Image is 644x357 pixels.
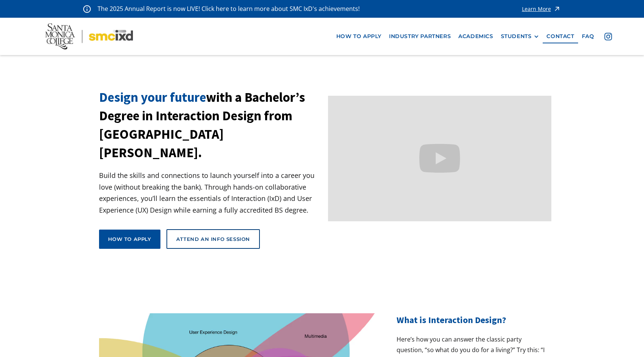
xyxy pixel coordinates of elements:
span: Design your future [99,89,206,106]
div: Attend an Info Session [176,236,250,242]
h1: with a Bachelor’s Degree in Interaction Design from [GEOGRAPHIC_DATA][PERSON_NAME]. [99,88,322,162]
p: Build the skills and connections to launch yourself into a career you love (without breaking the ... [99,170,322,216]
h2: What is Interaction Design? [397,313,545,327]
img: Santa Monica College - SMC IxD logo [45,23,133,49]
img: icon - arrow - alert [553,4,561,14]
p: The 2025 Annual Report is now LIVE! Click here to learn more about SMC IxD's achievements! [98,4,360,14]
div: STUDENTS [501,33,539,40]
a: how to apply [333,29,385,43]
div: STUDENTS [501,33,532,40]
a: contact [543,29,578,43]
div: Learn More [522,6,551,12]
img: icon - information - alert [83,5,91,13]
div: How to apply [108,236,151,242]
iframe: Design your future with a Bachelor's Degree in Interaction Design from Santa Monica College [328,96,551,221]
a: faq [578,29,598,43]
a: Academics [455,29,497,43]
a: Attend an Info Session [166,229,260,249]
img: icon - instagram [604,33,612,40]
a: industry partners [385,29,455,43]
a: Learn More [522,4,561,14]
a: How to apply [99,230,160,248]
